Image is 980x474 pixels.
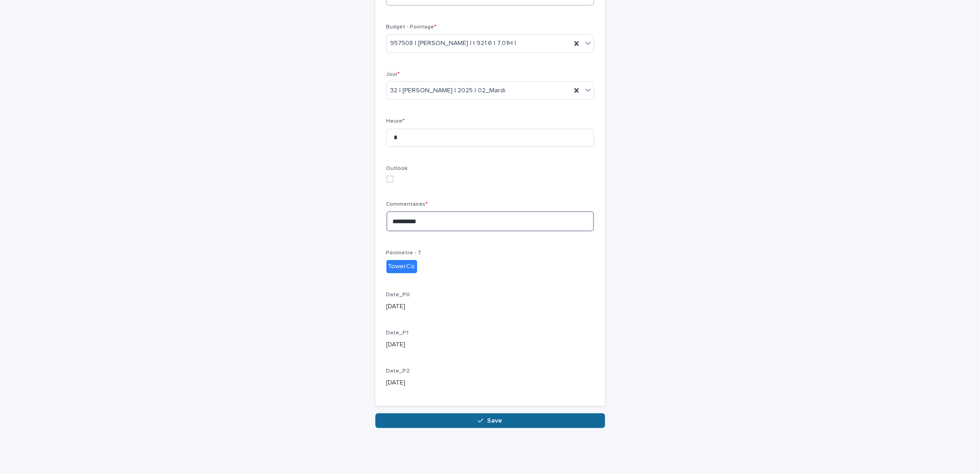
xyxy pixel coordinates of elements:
[386,260,417,273] div: TowerCo
[386,202,428,207] span: Commentaires
[386,292,410,298] span: Date_P0
[386,72,400,77] span: Jour
[375,413,605,428] button: Save
[391,39,516,48] span: 957508 | [PERSON_NAME] | | 921.6 | 7.01H |
[487,418,502,424] span: Save
[386,24,437,30] span: Budget - Pointage
[386,118,405,124] span: Heure
[386,330,409,336] span: Date_P1
[386,250,422,256] span: Périmètre - T
[386,378,594,388] p: [DATE]
[386,302,594,311] p: [DATE]
[386,166,408,171] span: Outlook
[386,368,410,374] span: Date_P2
[386,340,594,350] p: [DATE]
[391,86,506,96] span: 32 | [PERSON_NAME] | 2025 | 02_Mardi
